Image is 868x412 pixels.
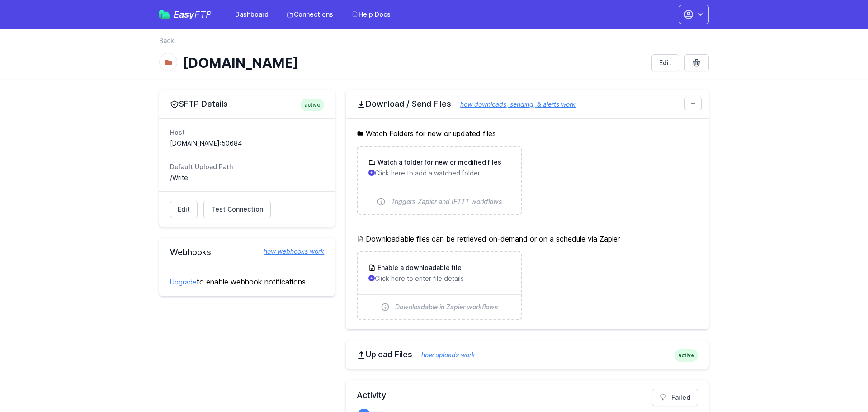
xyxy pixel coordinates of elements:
[651,54,679,71] a: Edit
[159,10,212,19] a: EasyFTP
[412,351,475,359] a: how uploads work
[170,201,198,218] a: Edit
[159,10,170,19] img: easyftp_logo.png
[170,162,324,171] dt: Default Upload Path
[652,389,698,406] a: Failed
[174,10,212,19] span: Easy
[357,233,698,244] h5: Downloadable files can be retrieved on-demand or on a schedule via Zapier
[391,197,502,206] span: Triggers Zapier and IFTTT workflows
[203,201,271,218] a: Test Connection
[183,55,644,71] h1: [DOMAIN_NAME]
[357,389,698,402] h2: Activity
[301,99,324,111] span: active
[357,99,698,109] h2: Download / Send Files
[376,158,501,167] h3: Watch a folder for new or modified files
[159,36,174,45] a: Back
[159,36,709,51] nav: Breadcrumb
[170,139,324,148] dd: [DOMAIN_NAME]:50684
[170,278,197,286] a: Upgrade
[170,173,324,182] dd: /Write
[281,6,339,23] a: Connections
[170,128,324,137] dt: Host
[230,6,274,23] a: Dashboard
[357,128,698,139] h5: Watch Folders for new or updated files
[368,169,510,178] p: Click here to add a watched folder
[170,247,324,258] h2: Webhooks
[395,303,498,312] span: Downloadable in Zapier workflows
[358,252,521,319] a: Enable a downloadable file Click here to enter file details Downloadable in Zapier workflows
[159,267,335,296] div: to enable webhook notifications
[675,349,698,362] span: active
[376,263,462,272] h3: Enable a downloadable file
[358,147,521,214] a: Watch a folder for new or modified files Click here to add a watched folder Triggers Zapier and I...
[170,99,324,109] h2: SFTP Details
[451,100,576,108] a: how downloads, sending, & alerts work
[346,6,396,23] a: Help Docs
[357,349,698,360] h2: Upload Files
[255,247,324,256] a: how webhooks work
[194,9,212,20] span: FTP
[211,205,263,214] span: Test Connection
[368,274,510,283] p: Click here to enter file details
